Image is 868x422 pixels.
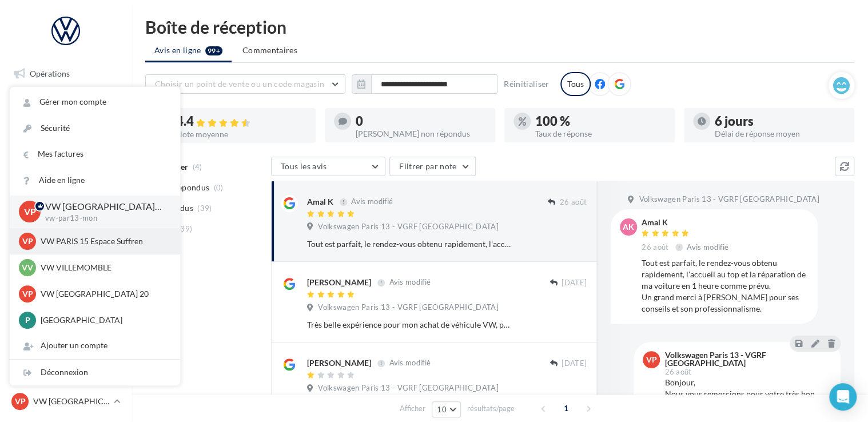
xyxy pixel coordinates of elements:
[214,183,224,192] span: (0)
[33,396,109,407] p: VW [GEOGRAPHIC_DATA] 13
[829,383,857,411] div: Open Intercom Messenger
[664,368,691,376] span: 26 août
[307,357,371,369] div: [PERSON_NAME]
[15,396,26,407] span: VP
[25,314,30,326] span: P
[7,90,125,115] a: Boîte de réception99+
[389,157,476,176] button: Filtrer par note
[639,194,819,205] span: Volkswagen Paris 13 - VGRF [GEOGRAPHIC_DATA]
[499,77,554,91] button: Réinitialiser
[45,200,162,213] p: VW [GEOGRAPHIC_DATA] 13
[10,168,180,193] a: Aide en ligne
[307,238,512,250] div: Tout est parfait, le rendez-vous obtenu rapidement, l'accueil au top et la réparation de ma voitu...
[562,359,587,369] span: [DATE]
[10,333,180,359] div: Ajouter un compte
[437,405,447,414] span: 10
[7,62,125,86] a: Opérations
[176,130,306,138] div: Note moyenne
[22,262,33,273] span: VV
[623,221,634,233] span: AK
[271,157,385,176] button: Tous les avis
[156,182,209,193] span: Non répondus
[318,383,498,393] span: Volkswagen Paris 13 - VGRF [GEOGRAPHIC_DATA]
[197,204,212,213] span: (39)
[10,116,180,141] a: Sécurité
[467,403,515,414] span: résultats/page
[281,161,327,171] span: Tous les avis
[560,72,591,96] div: Tous
[24,205,36,218] span: VP
[10,141,180,167] a: Mes factures
[535,130,666,138] div: Taux de réponse
[41,262,166,273] p: VW VILLEMOMBLE
[356,130,486,138] div: [PERSON_NAME] non répondus
[557,399,575,417] span: 1
[155,79,324,89] span: Choisir un point de vente ou un code magasin
[351,197,393,206] span: Avis modifié
[687,242,728,252] span: Avis modifié
[10,89,180,115] a: Gérer mon compte
[22,236,33,247] span: VP
[7,120,125,144] a: Visibilité en ligne
[646,354,657,365] span: VP
[307,196,333,208] div: Amal K
[7,300,125,333] a: Campagnes DataOnDemand
[41,236,166,247] p: VW PARIS 15 Espace Suffren
[10,360,180,385] div: Déconnexion
[45,213,162,224] p: vw-par13-mon
[145,18,854,35] div: Boîte de réception
[22,288,33,300] span: VP
[9,391,122,412] a: VP VW [GEOGRAPHIC_DATA] 13
[715,115,845,128] div: 6 jours
[7,205,125,229] a: Médiathèque
[242,45,297,56] span: Commentaires
[145,74,345,94] button: Choisir un point de vente ou un code magasin
[7,262,125,296] a: PLV et print personnalisable
[562,278,587,288] span: [DATE]
[307,277,371,288] div: [PERSON_NAME]
[7,177,125,201] a: Contacts
[642,257,809,314] div: Tout est parfait, le rendez-vous obtenu rapidement, l'accueil au top et la réparation de ma voitu...
[41,288,166,300] p: VW [GEOGRAPHIC_DATA] 20
[307,319,512,331] div: Très belle expérience pour mon achat de véhicule VW, professionnalisme et accompagnement jusqu'à ...
[664,351,829,367] div: Volkswagen Paris 13 - VGRF [GEOGRAPHIC_DATA]
[642,218,731,226] div: Amal K
[356,115,486,128] div: 0
[535,115,666,128] div: 100 %
[41,314,166,326] p: [GEOGRAPHIC_DATA]
[318,222,498,232] span: Volkswagen Paris 13 - VGRF [GEOGRAPHIC_DATA]
[178,224,192,233] span: (39)
[400,403,425,414] span: Afficher
[30,69,70,78] span: Opérations
[389,359,431,368] span: Avis modifié
[318,302,498,313] span: Volkswagen Paris 13 - VGRF [GEOGRAPHIC_DATA]
[432,401,461,417] button: 10
[642,242,668,253] span: 26 août
[715,130,845,138] div: Délai de réponse moyen
[7,148,125,172] a: Campagnes
[560,197,587,208] span: 26 août
[176,115,306,128] div: 4.4
[7,233,125,257] a: Calendrier
[389,278,431,287] span: Avis modifié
